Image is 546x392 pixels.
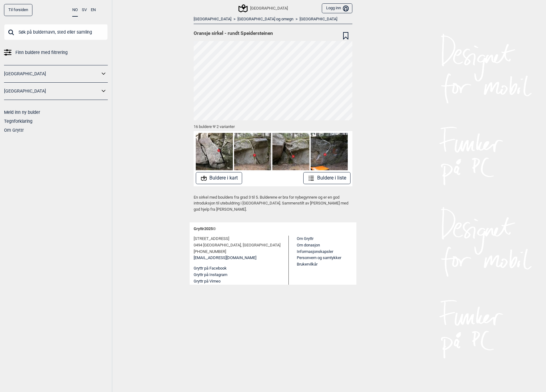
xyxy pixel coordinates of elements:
div: 16 buldere Ψ 2 varianter [194,120,352,131]
a: Om donasjon [297,243,320,247]
img: Hmm 200331 [311,133,348,170]
span: > [296,17,298,22]
span: > [233,17,236,22]
a: Tegnforklaring [4,119,32,124]
a: [GEOGRAPHIC_DATA] [4,87,100,96]
span: [PHONE_NUMBER] [194,249,226,255]
a: Finn buldere med filtrering [4,48,108,57]
a: Informasjonskapsler [297,249,333,254]
input: Søk på buldernavn, sted eller samling [4,24,108,40]
button: SV [82,4,87,16]
button: Gryttr på Vimeo [194,278,220,285]
button: Logg inn [322,3,352,14]
button: Gryttr på Instagram [194,272,227,278]
div: Gryttr 2025 © [194,222,352,236]
img: Vaer beredt 210521 [196,133,233,170]
button: EN [91,4,96,16]
a: [GEOGRAPHIC_DATA] [194,17,231,22]
a: [GEOGRAPHIC_DATA] [4,69,100,78]
img: Betalt morro 201214 [234,133,271,170]
a: Personvern og samtykker [297,255,341,260]
div: [GEOGRAPHIC_DATA] [239,5,288,12]
span: Finn buldere med filtrering [15,48,68,57]
a: Meld inn ny bulder [4,110,40,115]
button: Gryttr på Facebook [194,265,227,272]
button: Buldere i liste [303,172,351,184]
p: En sirkel med boulders fra grad 3 til 5. Bulderene er bra for nybegynnere og er en god introduksj... [194,194,352,213]
a: Om Gryttr [4,128,24,133]
span: 0494 [GEOGRAPHIC_DATA], [GEOGRAPHIC_DATA] [194,242,280,249]
img: Firma betaler 201214 [272,133,309,170]
a: Brukervilkår [297,262,317,266]
a: [GEOGRAPHIC_DATA] [300,17,337,22]
a: [GEOGRAPHIC_DATA] og omegn [237,17,293,22]
span: Oransje sirkel - rundt Speidersteinen [194,30,273,36]
a: [EMAIL_ADDRESS][DOMAIN_NAME] [194,255,256,261]
button: Buldere i kart [196,172,242,184]
a: Om Gryttr [297,236,313,241]
button: NO [72,4,78,17]
a: Til forsiden [4,4,32,16]
span: [STREET_ADDRESS] [194,236,229,242]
